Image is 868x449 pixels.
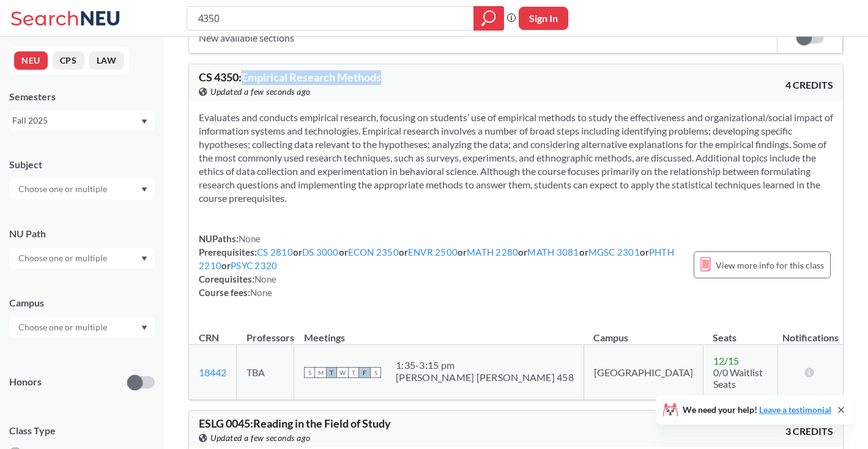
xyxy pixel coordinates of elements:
div: Semesters [9,90,155,103]
span: W [337,367,348,378]
a: PSYC 2320 [231,260,277,271]
span: CS 4350 : Empirical Research Methods [199,70,381,84]
th: Notifications [777,319,843,345]
div: Subject [9,158,155,171]
th: Meetings [294,319,584,345]
button: NEU [14,51,48,70]
svg: Dropdown arrow [141,187,147,192]
span: F [359,367,370,378]
span: Updated a few seconds ago [210,431,311,445]
button: Sign In [519,7,568,30]
svg: Dropdown arrow [141,256,147,261]
span: None [239,233,261,244]
input: Class, professor, course number, "phrase" [196,8,465,29]
a: 18442 [199,366,226,378]
span: T [326,367,337,378]
span: S [304,367,315,378]
a: Leave a testimonial [759,404,831,415]
a: ENVR 2500 [408,247,458,258]
div: NU Path [9,227,155,240]
input: Choose one or multiple [12,251,115,265]
div: Dropdown arrow [9,248,155,269]
span: S [370,367,381,378]
div: Dropdown arrow [9,179,155,199]
span: 3 CREDITS [785,425,833,438]
span: 12 / 15 [713,355,739,366]
th: Professors [237,319,294,345]
td: TBA [237,345,294,400]
span: T [348,367,359,378]
span: View more info for this class [716,258,824,273]
div: Fall 2025Dropdown arrow [9,111,155,130]
section: Evaluates and conducts empirical research, focusing on students’ use of empirical methods to stud... [199,111,833,205]
span: 0/0 Waitlist Seats [713,366,763,390]
div: Campus [9,296,155,310]
svg: Dropdown arrow [141,119,147,124]
input: Choose one or multiple [12,182,115,196]
span: Class Type [9,424,155,437]
button: CPS [53,51,84,70]
a: MATH 3081 [527,247,579,258]
div: 1:35 - 3:15 pm [396,359,574,371]
div: Fall 2025 [12,114,140,127]
td: [GEOGRAPHIC_DATA] [584,345,703,400]
button: LAW [89,51,124,70]
th: Seats [703,319,777,345]
span: None [254,273,276,284]
a: DS 3000 [302,247,339,258]
a: CS 2810 [257,247,293,258]
div: Dropdown arrow [9,317,155,338]
svg: Dropdown arrow [141,325,147,330]
a: MATH 2280 [467,247,518,258]
span: We need your help! [683,406,831,414]
input: Choose one or multiple [12,320,115,335]
td: New available sections [189,21,777,54]
span: Updated a few seconds ago [210,85,311,98]
p: Honors [9,375,42,389]
div: [PERSON_NAME] [PERSON_NAME] 458 [396,371,574,384]
span: None [250,287,272,298]
a: ECON 2350 [348,247,399,258]
span: M [315,367,326,378]
span: 4 CREDITS [785,78,833,92]
a: MGSC 2301 [588,247,640,258]
div: CRN [199,331,219,344]
svg: magnifying glass [481,10,496,27]
div: NUPaths: Prerequisites: or or or or or or or or Corequisites: Course fees: [199,232,681,299]
div: magnifying glass [473,6,504,31]
span: ESLG 0045 : Reading in the Field of Study [199,417,391,430]
th: Campus [584,319,703,345]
